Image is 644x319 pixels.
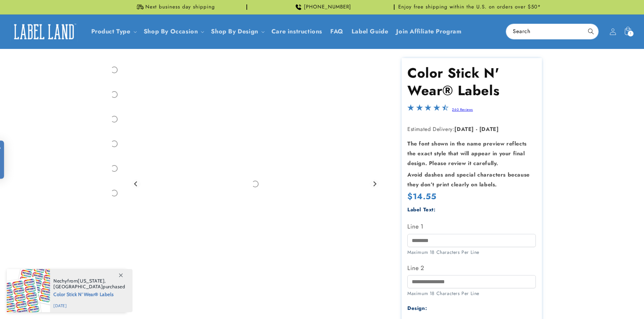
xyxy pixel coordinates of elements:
[102,58,126,82] div: Go to slide 1
[10,21,78,42] img: Label Land
[132,179,141,188] button: Go to last slide
[452,107,473,112] a: 260 Reviews
[583,24,598,39] button: Search
[407,263,536,273] label: Line 2
[407,64,536,99] h1: Color Stick N' Wear® Labels
[348,24,392,39] a: Label Guide
[407,106,449,114] span: 4.5-star overall rating
[144,28,198,35] span: Shop By Occasion
[102,132,126,156] div: Go to slide 4
[407,171,530,188] strong: Avoid dashes and special characters because they don’t print clearly on labels.
[78,278,104,284] span: [US_STATE]
[207,24,267,39] summary: Shop By Design
[304,4,351,10] span: [PHONE_NUMBER]
[407,304,427,312] label: Design:
[407,206,436,213] label: Label Text:
[407,221,536,232] label: Line 1
[479,125,499,133] strong: [DATE]
[102,181,126,205] div: Go to slide 6
[392,24,466,39] a: Join Affiliate Program
[396,28,461,35] span: Join Affiliate Program
[407,191,436,202] span: $14.55
[91,27,130,36] a: Product Type
[8,19,80,45] a: Label Land
[326,24,348,39] a: FAQ
[407,249,536,256] div: Maximum 18 Characters Per Line
[53,284,103,290] span: [GEOGRAPHIC_DATA]
[407,290,536,297] div: Maximum 18 Characters Per Line
[53,278,67,284] span: Nechy
[630,31,631,36] span: 1
[398,4,541,10] span: Enjoy free shipping within the U.S. on orders over $50*
[53,278,125,290] span: from , purchased
[102,107,126,131] div: Go to slide 3
[140,24,207,39] summary: Shop By Occasion
[102,157,126,180] div: Go to slide 5
[370,179,379,188] button: Next slide
[145,4,215,10] span: Next business day shipping
[87,24,140,39] summary: Product Type
[476,125,478,133] strong: -
[271,28,322,35] span: Care instructions
[330,28,343,35] span: FAQ
[407,125,536,134] p: Estimated Delivery:
[407,140,527,167] strong: The font shown in the name preview reflects the exact style that will appear in your final design...
[102,83,126,106] div: Go to slide 2
[211,27,258,36] a: Shop By Design
[352,28,388,35] span: Label Guide
[267,24,326,39] a: Care instructions
[454,125,474,133] strong: [DATE]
